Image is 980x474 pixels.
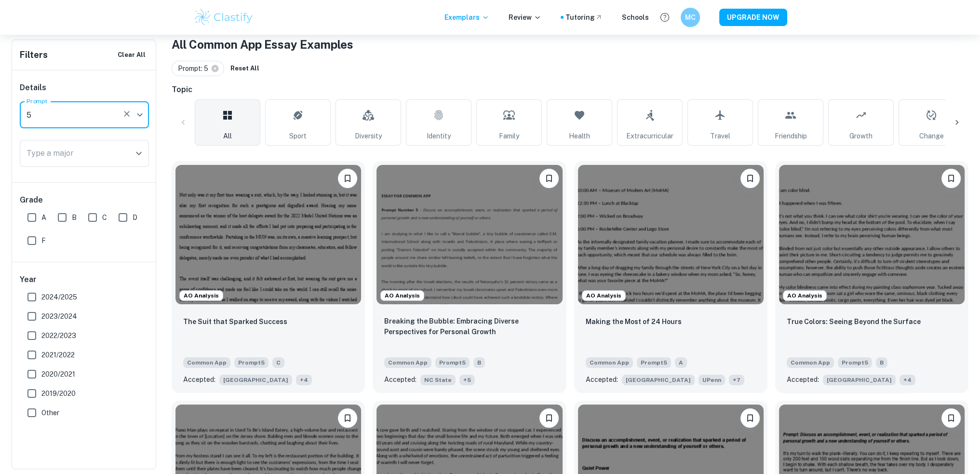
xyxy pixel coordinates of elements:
[849,131,873,141] span: Growth
[710,131,730,141] span: Travel
[578,165,764,304] img: undefined Common App example thumbnail: Making the Most of 24 Hours
[675,357,687,368] span: A
[376,165,562,304] img: undefined Common App example thumbnail: Breaking the Bubble: Embracing Diverse P
[41,330,76,341] span: 2022/2023
[626,131,673,141] span: Extracurricular
[172,61,224,76] div: Prompt: 5
[779,165,965,304] img: undefined Common App example thumbnail: True Colors: Seeing Beyond the Surface
[355,131,382,141] span: Diversity
[20,274,149,285] h6: Year
[444,12,489,23] p: Exemplars
[582,291,625,300] span: AO Analysis
[102,212,107,223] span: C
[172,36,968,53] h1: All Common App Essay Examples
[941,169,961,188] button: Bookmark
[823,375,896,385] span: [GEOGRAPHIC_DATA]
[775,161,968,393] a: AO AnalysisBookmarkTrue Colors: Seeing Beyond the SurfaceCommon AppPrompt5BAccepted:[GEOGRAPHIC_D...
[787,374,819,385] p: Accepted:
[384,316,554,337] p: Breaking the Bubble: Embracing Diverse Perspectives for Personal Growth
[729,375,744,385] span: + 7
[20,101,118,128] div: 5
[775,131,807,141] span: Friendship
[20,194,149,206] h6: Grade
[657,9,673,26] button: Help and Feedback
[41,292,77,302] span: 2024/2025
[787,357,834,368] span: Common App
[183,357,230,368] span: Common App
[180,291,223,300] span: AO Analysis
[740,408,760,428] button: Bookmark
[435,357,470,368] span: Prompt 5
[459,375,475,385] span: + 5
[338,408,357,428] button: Bookmark
[234,357,268,368] span: Prompt 5
[219,375,292,385] span: [GEOGRAPHIC_DATA]
[20,82,149,94] h6: Details
[338,169,357,188] button: Bookmark
[539,169,559,188] button: Bookmark
[681,8,700,27] button: MC
[899,375,915,385] span: + 4
[574,161,767,393] a: AO AnalysisBookmarkMaking the Most of 24 HoursCommon AppPrompt5AAccepted:[GEOGRAPHIC_DATA]UPenn+7
[637,357,671,368] span: Prompt 5
[838,357,872,368] span: Prompt 5
[175,165,361,304] img: undefined Common App example thumbnail: The Suit that Sparked Success
[41,235,46,246] span: F
[783,291,826,300] span: AO Analysis
[427,131,451,141] span: Identity
[20,48,48,62] h6: Filters
[539,408,559,428] button: Bookmark
[183,374,215,385] p: Accepted:
[172,161,365,393] a: AO AnalysisBookmarkThe Suit that Sparked SuccessCommon AppPrompt5CAccepted:[GEOGRAPHIC_DATA]+4
[876,357,887,368] span: B
[41,369,75,379] span: 2020/2021
[685,12,696,23] h6: MC
[569,131,590,141] span: Health
[272,357,284,368] span: C
[509,12,541,23] p: Review
[41,407,59,418] span: Other
[586,316,682,327] p: Making the Most of 24 Hours
[473,357,485,368] span: B
[384,374,416,385] p: Accepted:
[698,375,725,385] span: UPenn
[586,357,633,368] span: Common App
[420,375,456,385] span: NC State
[622,12,649,23] a: Schools
[193,8,255,27] img: Clastify logo
[41,350,75,360] span: 2021/2022
[178,63,213,74] span: Prompt: 5
[296,375,312,385] span: + 4
[586,374,618,385] p: Accepted:
[41,388,76,399] span: 2019/2020
[223,131,232,141] span: All
[172,84,968,95] h6: Topic
[941,408,961,428] button: Bookmark
[740,169,760,188] button: Bookmark
[787,316,921,327] p: True Colors: Seeing Beyond the Surface
[565,12,603,23] a: Tutoring
[115,48,148,62] button: Clear All
[41,212,46,223] span: A
[132,147,146,160] button: Open
[41,311,77,322] span: 2023/2024
[27,97,48,105] label: Prompt
[289,131,307,141] span: Sport
[72,212,77,223] span: B
[384,357,431,368] span: Common App
[133,212,137,223] span: D
[381,291,424,300] span: AO Analysis
[499,131,519,141] span: Family
[228,61,262,76] button: Reset All
[719,9,787,26] button: UPGRADE NOW
[373,161,566,393] a: AO AnalysisBookmarkBreaking the Bubble: Embracing Diverse Perspectives for Personal GrowthCommon ...
[919,131,944,141] span: Change
[622,375,695,385] span: [GEOGRAPHIC_DATA]
[183,316,287,327] p: The Suit that Sparked Success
